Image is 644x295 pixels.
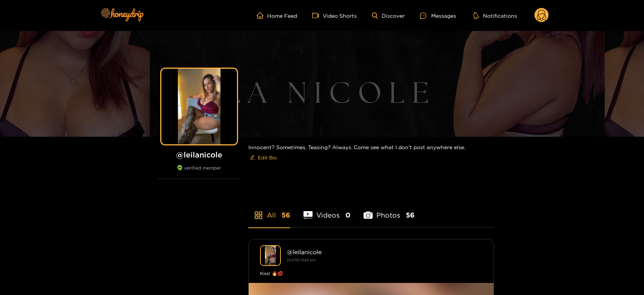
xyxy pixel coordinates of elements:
a: Video Shorts [312,12,357,19]
span: Edit Bio [258,154,277,161]
div: Innocent? Sometimes. Teasing? Always. Come see what I don’t post anywhere else. [248,137,494,170]
span: home [257,12,267,19]
a: Home Feed [257,12,297,19]
div: verified member [158,165,241,179]
span: 0 [345,210,350,220]
div: Kiss! 🔥💋 [260,270,482,277]
small: [DATE] 11:43 am [287,258,316,262]
h1: @ leilanicole [158,150,241,159]
div: Messages [420,11,456,20]
div: @ leilanicole [287,249,482,255]
span: edit [250,155,255,161]
button: Notifications [471,12,519,19]
li: Photos [364,193,415,227]
button: editEdit Bio [248,151,278,164]
img: leilanicole [260,245,281,266]
li: All [248,193,290,227]
span: 56 [282,210,290,220]
span: video-camera [312,12,323,19]
a: Discover [372,12,405,19]
span: appstore [254,211,263,220]
span: 56 [406,210,415,220]
li: Videos [303,193,350,227]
